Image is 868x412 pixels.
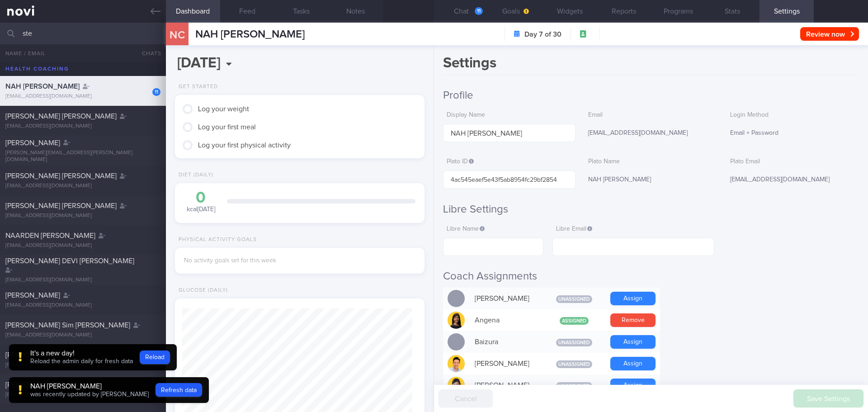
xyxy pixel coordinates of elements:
span: NAH [PERSON_NAME] [195,29,305,40]
div: [PERSON_NAME] [470,376,542,394]
span: NAH [PERSON_NAME] [5,83,80,90]
div: [EMAIL_ADDRESS][DOMAIN_NAME] [5,213,160,219]
div: It's a new day! [30,349,133,358]
div: kcal [DATE] [184,190,218,214]
button: Assign [610,357,656,370]
label: Plato Name [588,158,713,166]
div: Email + Password [726,124,859,143]
span: Unassigned [556,382,592,390]
span: Libre Email [556,226,592,232]
span: [PERSON_NAME] DEVI [PERSON_NAME] [5,257,134,265]
span: Unassigned [556,339,592,346]
span: NAARDEN [PERSON_NAME] [5,232,95,239]
span: [PERSON_NAME] Sim [PERSON_NAME] [5,322,130,329]
div: [EMAIL_ADDRESS][DOMAIN_NAME] [5,332,160,339]
span: [PERSON_NAME] [5,381,60,388]
div: [EMAIL_ADDRESS][DOMAIN_NAME] [5,392,160,398]
div: [EMAIL_ADDRESS][DOMAIN_NAME] [5,183,160,189]
div: [EMAIL_ADDRESS][DOMAIN_NAME] [726,170,859,189]
div: Get Started [175,84,218,90]
label: Display Name [447,111,572,119]
span: Unassigned [556,295,592,303]
span: [PERSON_NAME] [5,351,60,359]
button: Refresh data [156,383,202,397]
div: Diet (Daily) [175,172,213,179]
div: [EMAIL_ADDRESS][DOMAIN_NAME] [5,93,160,100]
button: Reload [140,350,170,364]
button: Assign [610,292,656,305]
span: was recently updated by [PERSON_NAME] [30,391,149,398]
h2: Libre Settings [443,203,859,216]
button: Assign [610,335,656,349]
span: Reload the admin daily for fresh data [30,358,133,365]
div: NC [160,17,194,52]
h2: Coach Assignments [443,270,859,283]
div: [EMAIL_ADDRESS][DOMAIN_NAME] [5,302,160,309]
div: NAH [PERSON_NAME] [585,170,717,189]
label: Login Method [730,111,855,119]
div: No activity goals set for this week [184,257,415,265]
div: [EMAIL_ADDRESS][DOMAIN_NAME] [5,277,160,284]
span: Libre Name [447,226,485,232]
button: Review now [800,27,859,41]
label: Email [588,111,713,119]
div: [EMAIL_ADDRESS][DOMAIN_NAME] [585,124,717,143]
h2: Profile [443,89,859,102]
div: Physical Activity Goals [175,237,257,243]
h1: Settings [443,54,859,75]
label: Plato Email [730,158,855,166]
span: [PERSON_NAME] [5,292,60,299]
div: Angena [470,311,542,329]
div: 11 [152,88,160,96]
button: Chats [130,44,166,62]
div: NAH [PERSON_NAME] [30,382,149,391]
span: [PERSON_NAME] [PERSON_NAME] [5,113,117,120]
div: [EMAIL_ADDRESS][DOMAIN_NAME] [5,242,160,249]
div: Glucose (Daily) [175,287,228,294]
div: 11 [475,7,483,15]
button: Assign [610,379,656,392]
button: Remove [610,313,656,327]
span: [PERSON_NAME] [PERSON_NAME] [5,172,117,180]
div: [EMAIL_ADDRESS][DOMAIN_NAME] [5,362,160,369]
div: [EMAIL_ADDRESS][DOMAIN_NAME] [5,123,160,130]
div: [PERSON_NAME] [470,355,542,373]
span: Assigned [560,317,589,325]
strong: Day 7 of 30 [524,30,561,39]
span: [PERSON_NAME] [PERSON_NAME] [5,202,117,209]
div: Baizura [470,333,542,351]
div: [PERSON_NAME] [470,289,542,308]
span: [PERSON_NAME] [5,139,60,147]
div: 0 [184,190,218,206]
div: [PERSON_NAME][EMAIL_ADDRESS][PERSON_NAME][DOMAIN_NAME] [5,150,160,163]
span: Plato ID [447,158,474,165]
span: Unassigned [556,360,592,368]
